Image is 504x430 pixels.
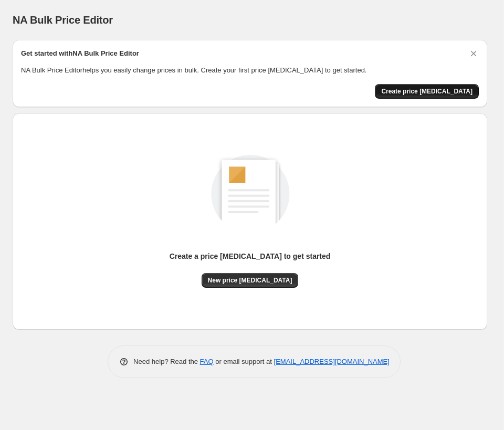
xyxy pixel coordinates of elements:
[13,14,113,26] span: NA Bulk Price Editor
[274,358,390,365] a: [EMAIL_ADDRESS][DOMAIN_NAME]
[214,358,274,365] span: or email support at
[133,358,200,365] span: Need help? Read the
[170,251,331,261] p: Create a price [MEDICAL_DATA] to get started
[202,273,299,288] button: New price [MEDICAL_DATA]
[375,84,479,99] button: Create price change job
[200,358,214,365] a: FAQ
[208,276,292,285] span: New price [MEDICAL_DATA]
[468,48,479,59] button: Dismiss card
[381,87,472,96] span: Create price [MEDICAL_DATA]
[21,65,479,76] p: NA Bulk Price Editor helps you easily change prices in bulk. Create your first price [MEDICAL_DAT...
[21,48,139,59] h2: Get started with NA Bulk Price Editor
